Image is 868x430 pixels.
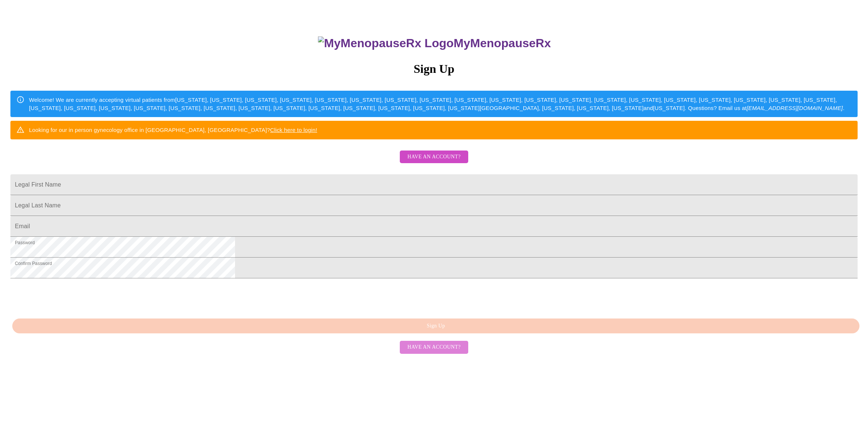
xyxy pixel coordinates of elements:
[407,343,460,352] span: Have an account?
[747,105,843,111] em: [EMAIL_ADDRESS][DOMAIN_NAME]
[29,93,852,115] div: Welcome! We are currently accepting virtual patients from [US_STATE], [US_STATE], [US_STATE], [US...
[398,159,470,165] a: Have an account?
[318,36,453,50] img: MyMenopauseRx Logo
[12,36,858,50] h3: MyMenopauseRx
[400,151,468,164] button: Have an account?
[407,152,460,162] span: Have an account?
[398,343,470,350] a: Have an account?
[270,127,317,133] a: Click here to login!
[10,62,858,76] h3: Sign Up
[10,282,123,311] iframe: reCAPTCHA
[400,341,468,354] button: Have an account?
[29,123,317,137] div: Looking for our in person gynecology office in [GEOGRAPHIC_DATA], [GEOGRAPHIC_DATA]?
